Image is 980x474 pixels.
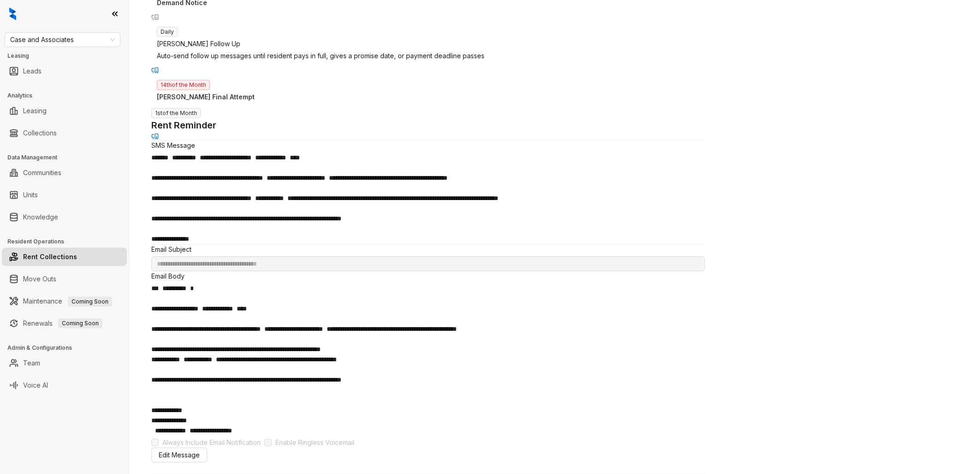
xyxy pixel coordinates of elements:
span: 1st of the Month [151,108,201,118]
li: Voice AI [2,376,127,395]
a: Move Outs [23,270,56,288]
a: Leasing [23,102,47,120]
span: Edit Message [159,450,200,460]
div: [PERSON_NAME] Follow Up [157,39,699,49]
li: Maintenance [2,292,127,310]
a: Collections [23,124,57,142]
p: Auto-send follow up messages until resident pays in full, gives a promise date, or payment deadli... [157,51,699,61]
a: Leads [23,62,42,80]
h3: Admin & Configurations [7,344,129,352]
p: [PERSON_NAME] Final Attempt [157,92,699,102]
li: Knowledge [2,208,127,226]
span: 14th of the Month [157,80,210,90]
span: Coming Soon [68,297,112,307]
li: Move Outs [2,270,127,288]
li: Team [2,354,127,372]
span: Coming Soon [58,318,102,328]
li: Renewals [2,314,127,333]
button: Edit Message [151,448,207,462]
a: Team [23,354,40,372]
span: Enable Ringless Voicemail [272,438,358,448]
h3: Data Management [7,153,129,162]
a: Units [23,186,38,204]
h3: Leasing [7,52,129,60]
h3: Analytics [7,91,129,100]
li: Communities [2,164,127,182]
li: Units [2,186,127,204]
h4: Email Body [151,271,705,281]
a: Rent Collections [23,248,77,266]
li: Leads [2,62,127,80]
li: Collections [2,124,127,142]
h3: Resident Operations [7,237,129,246]
span: Always Include Email Notification [159,438,264,448]
a: RenewalsComing Soon [23,314,102,333]
a: Knowledge [23,208,58,226]
span: Case and Associates [10,33,115,47]
a: Voice AI [23,376,48,395]
span: Daily [157,27,178,37]
a: Communities [23,164,61,182]
img: logo [9,7,16,20]
li: Leasing [2,102,127,120]
h4: SMS Message [151,140,705,151]
h2: Rent Reminder [151,118,705,133]
h4: Email Subject [151,244,705,255]
li: Rent Collections [2,248,127,266]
